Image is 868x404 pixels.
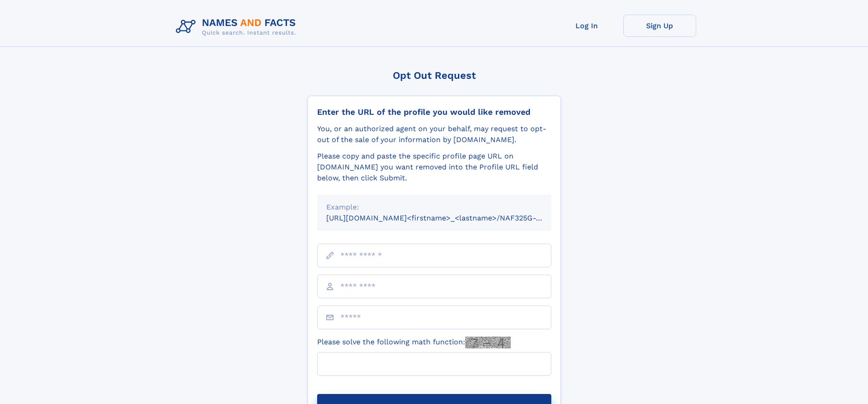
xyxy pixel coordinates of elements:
[172,15,303,39] img: Logo Names and Facts
[317,107,551,117] div: Enter the URL of the profile you would like removed
[317,151,551,184] div: Please copy and paste the specific profile page URL on [DOMAIN_NAME] you want removed into the Pr...
[326,214,569,222] small: [URL][DOMAIN_NAME]<firstname>_<lastname>/NAF325G-xxxxxxxx
[326,202,542,213] div: Example:
[308,70,561,81] div: Opt Out Request
[317,123,551,145] div: You, or an authorized agent on your behalf, may request to opt-out of the sale of your informatio...
[550,15,623,37] a: Log In
[317,337,511,348] label: Please solve the following math function:
[623,15,696,37] a: Sign Up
